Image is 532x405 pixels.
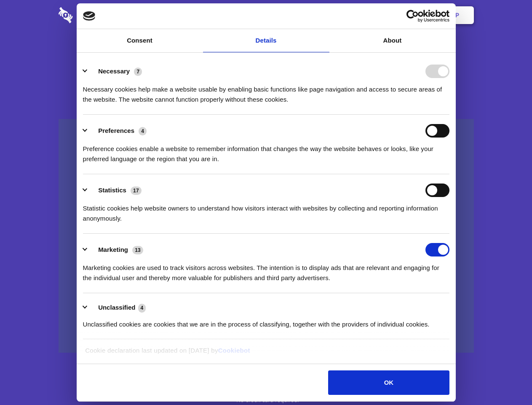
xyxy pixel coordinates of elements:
label: Preferences [98,127,134,134]
a: Details [203,29,329,52]
a: Login [382,2,419,28]
div: Statistic cookies help website owners to understand how visitors interact with websites by collec... [83,197,449,224]
a: Contact [342,2,380,28]
h1: Eliminate Slack Data Loss. [59,38,474,68]
button: Unclassified (4) [83,302,151,313]
div: Cookie declaration last updated on [DATE] by [79,346,453,362]
h4: Auto-redaction of sensitive data, encrypted data sharing and self-destructing private chats. Shar... [59,77,474,105]
button: Necessary (7) [83,65,147,78]
a: Wistia video thumbnail [59,119,474,353]
span: 4 [138,304,146,312]
a: Consent [77,29,203,52]
div: Preference cookies enable a website to remember information that changes the way the website beha... [83,138,449,164]
a: Pricing [247,2,284,28]
button: OK [328,370,449,395]
span: 17 [131,186,142,195]
span: 7 [134,67,142,76]
img: logo [83,11,96,21]
div: Unclassified cookies are cookies that we are in the process of classifying, together with the pro... [83,313,449,329]
div: Marketing cookies are used to track visitors across websites. The intention is to display ads tha... [83,256,449,283]
label: Marketing [98,246,128,253]
button: Preferences (4) [83,124,152,138]
label: Necessary [98,67,130,75]
a: Usercentrics Cookiebot - opens in a new window [376,10,449,22]
div: Necessary cookies help make a website usable by enabling basic functions like page navigation and... [83,78,449,105]
a: Cookiebot [218,347,250,354]
iframe: Drift Widget Chat Controller [490,363,522,395]
span: 13 [132,246,143,254]
button: Marketing (13) [83,243,149,256]
img: logo-wordmark-white-trans-d4663122ce5f474addd5e946df7df03e33cb6a1c49d2221995e7729f52c070b2.svg [59,7,131,23]
button: Statistics (17) [83,184,147,197]
span: 4 [139,127,147,135]
label: Statistics [98,186,126,194]
a: About [329,29,456,52]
